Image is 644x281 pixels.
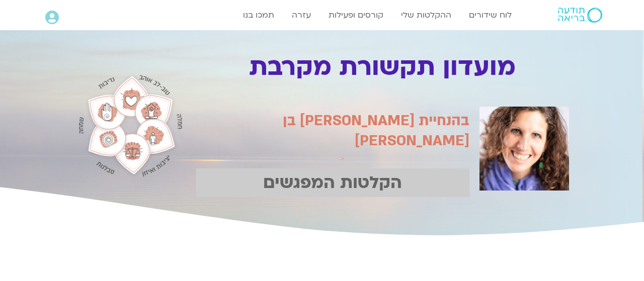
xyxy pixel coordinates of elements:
[283,111,469,150] span: בהנחיית [PERSON_NAME] בן [PERSON_NAME]
[191,53,574,81] h1: מועדון תקשורת מקרבת
[324,6,388,25] a: קורסים ופעילות
[287,6,316,25] a: עזרה
[464,6,517,25] a: לוח שידורים
[396,6,456,25] a: ההקלטות שלי
[196,168,470,197] p: הקלטות המפגשים
[558,8,602,23] img: תודעה בריאה
[238,6,279,25] a: תמכו בנו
